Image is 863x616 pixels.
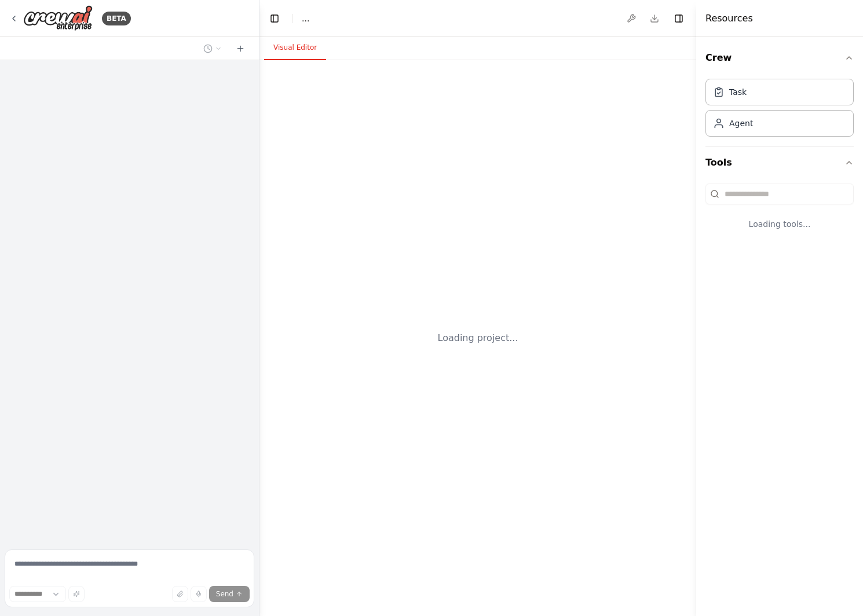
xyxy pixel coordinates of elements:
[302,13,309,24] nav: breadcrumb
[438,331,518,345] div: Loading project...
[209,586,250,602] button: Send
[705,12,753,25] h4: Resources
[705,179,854,248] div: Tools
[705,74,854,146] div: Crew
[172,586,188,602] button: Upload files
[191,586,207,602] button: Click to speak your automation idea
[705,42,854,74] button: Crew
[264,36,326,60] button: Visual Editor
[216,589,233,599] span: Send
[231,42,250,56] button: Start a new chat
[729,86,747,98] div: Task
[266,10,283,27] button: Hide left sidebar
[302,13,309,24] span: ...
[671,10,687,27] button: Hide right sidebar
[729,118,753,129] div: Agent
[705,209,854,239] div: Loading tools...
[23,5,93,31] img: Logo
[705,146,854,179] button: Tools
[199,42,226,56] button: Switch to previous chat
[68,586,85,602] button: Improve this prompt
[102,12,131,25] div: BETA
